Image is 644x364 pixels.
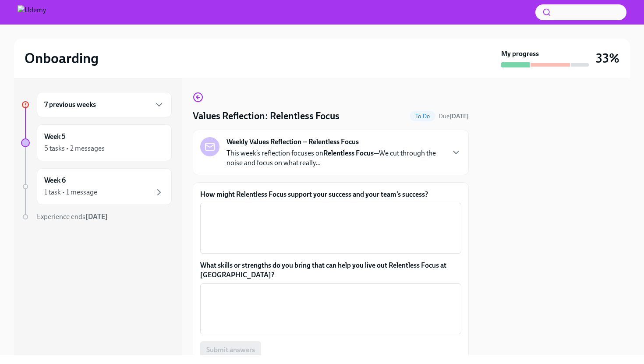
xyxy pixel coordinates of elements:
strong: [DATE] [85,212,108,221]
span: To Do [410,113,435,120]
span: Experience ends [37,212,108,221]
strong: Relentless Focus [323,149,374,157]
img: Udemy [18,5,46,19]
span: August 13th, 2025 02:00 [439,112,469,120]
h3: 33% [596,50,619,66]
span: Due [439,113,469,120]
label: What skills or strengths do you bring that can help you live out Relentless Focus at [GEOGRAPHIC_... [200,261,461,280]
h4: Values Reflection: Relentless Focus [193,110,340,123]
strong: [DATE] [449,113,469,120]
div: 7 previous weeks [37,92,172,117]
h6: 7 previous weeks [44,100,96,110]
strong: Weekly Values Reflection -- Relentless Focus [226,137,359,147]
div: 1 task • 1 message [44,187,97,197]
p: This week’s reflection focuses on —We cut through the noise and focus on what really... [226,148,444,168]
h2: Onboarding [25,49,99,67]
a: Week 61 task • 1 message [21,168,172,205]
h6: Week 6 [44,176,66,185]
strong: My progress [501,49,539,59]
a: Week 55 tasks • 2 messages [21,124,172,161]
h6: Week 5 [44,132,66,141]
div: 5 tasks • 2 messages [44,144,105,153]
label: How might Relentless Focus support your success and your team’s success? [200,190,461,199]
